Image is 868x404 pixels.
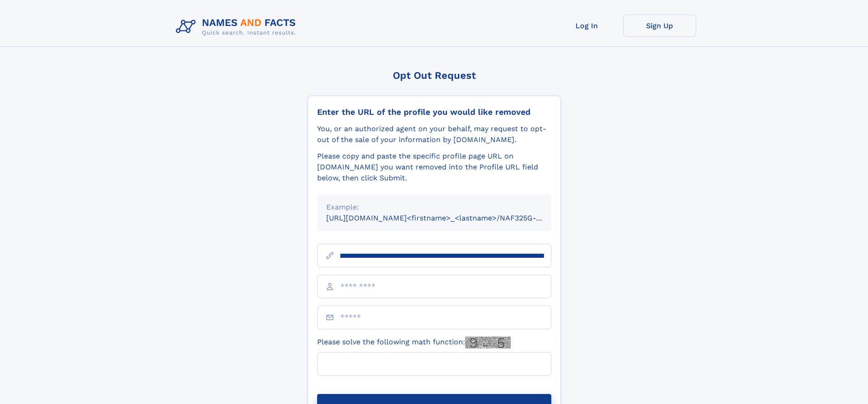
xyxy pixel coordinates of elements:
[317,123,551,145] div: You, or an authorized agent on your behalf, may request to opt-out of the sale of your informatio...
[623,15,696,37] a: Sign Up
[317,151,551,184] div: Please copy and paste the specific profile page URL on [DOMAIN_NAME] you want removed into the Pr...
[550,15,623,37] a: Log In
[326,202,542,213] div: Example:
[317,337,511,348] label: Please solve the following math function:
[326,214,569,222] small: [URL][DOMAIN_NAME]<firstname>_<lastname>/NAF325G-xxxxxxxx
[317,107,551,117] div: Enter the URL of the profile you would like removed
[308,70,561,81] div: Opt Out Request
[172,15,303,39] img: Logo Names and Facts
